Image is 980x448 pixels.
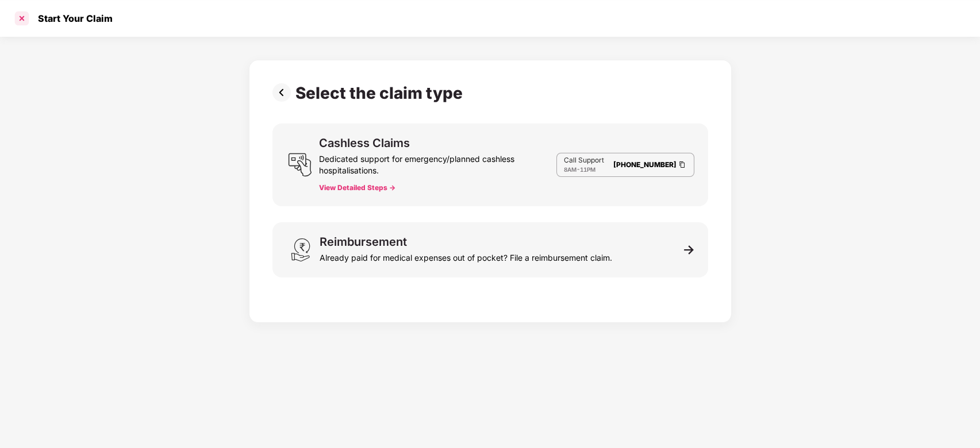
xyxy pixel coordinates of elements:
div: Reimbursement [320,236,407,248]
button: View Detailed Steps -> [319,183,395,192]
img: Clipboard Icon [678,160,687,169]
img: svg+xml;base64,PHN2ZyB3aWR0aD0iMjQiIGhlaWdodD0iMjUiIHZpZXdCb3g9IjAgMCAyNCAyNSIgZmlsbD0ibm9uZSIgeG... [288,153,312,177]
a: [PHONE_NUMBER] [613,160,677,169]
div: Already paid for medical expenses out of pocket? File a reimbursement claim. [320,248,612,264]
p: Call Support [564,156,604,165]
img: svg+xml;base64,PHN2ZyBpZD0iUHJldi0zMngzMiIgeG1sbnM9Imh0dHA6Ly93d3cudzMub3JnLzIwMDAvc3ZnIiB3aWR0aD... [272,83,295,102]
div: Start Your Claim [31,13,113,24]
img: svg+xml;base64,PHN2ZyB3aWR0aD0iMTEiIGhlaWdodD0iMTEiIHZpZXdCb3g9IjAgMCAxMSAxMSIgZmlsbD0ibm9uZSIgeG... [684,245,694,255]
span: 11PM [580,166,595,173]
img: svg+xml;base64,PHN2ZyB3aWR0aD0iMjQiIGhlaWdodD0iMzEiIHZpZXdCb3g9IjAgMCAyNCAzMSIgZmlsbD0ibm9uZSIgeG... [289,238,313,262]
span: 8AM [564,166,577,173]
div: Dedicated support for emergency/planned cashless hospitalisations. [319,149,556,176]
div: - [564,165,604,174]
div: Select the claim type [295,83,467,103]
div: Cashless Claims [319,137,410,149]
